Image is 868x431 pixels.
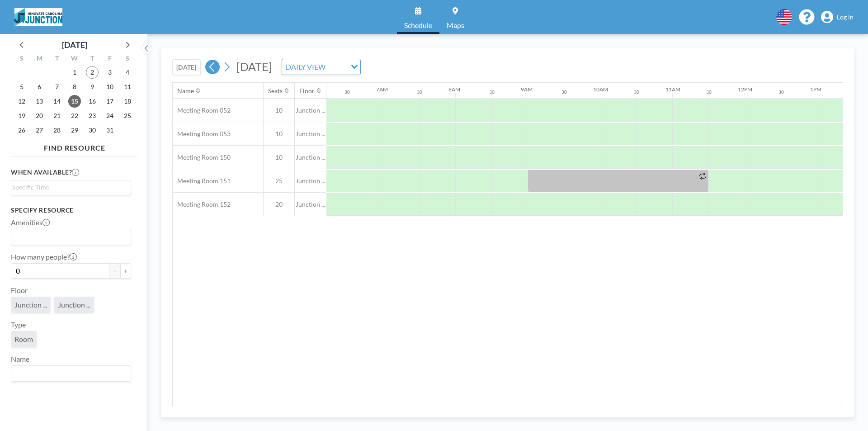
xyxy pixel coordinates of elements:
div: 30 [417,89,422,95]
span: Thursday, October 2, 2025 [86,66,99,79]
div: Seats [268,87,283,95]
div: T [83,53,101,65]
span: Sunday, October 26, 2025 [15,124,28,137]
button: [DATE] [172,59,201,75]
div: 9AM [521,86,533,93]
div: Search for option [11,180,131,194]
label: Type [11,320,26,329]
span: 25 [264,177,294,185]
span: Saturday, October 4, 2025 [121,66,134,79]
span: Monday, October 27, 2025 [33,124,46,137]
span: Meeting Room 052 [173,106,231,114]
div: 7AM [376,86,388,93]
div: F [101,53,118,65]
div: Search for option [11,229,131,245]
span: Wednesday, October 15, 2025 [68,95,81,108]
div: 30 [489,89,495,95]
span: Meeting Room 150 [173,153,231,161]
div: S [13,53,31,65]
span: Schedule [404,22,432,29]
input: Search for option [328,61,345,73]
div: 30 [561,89,567,95]
span: 10 [264,130,294,138]
span: Monday, October 20, 2025 [33,109,46,122]
div: 10AM [593,86,608,93]
input: Search for option [12,368,126,379]
span: Room [14,335,33,343]
div: 11AM [665,86,680,93]
span: Tuesday, October 14, 2025 [51,95,63,108]
div: Search for option [11,366,131,381]
input: Search for option [12,182,126,192]
span: Friday, October 24, 2025 [104,109,116,122]
h3: Specify resource [11,206,131,214]
div: 12PM [738,86,752,93]
span: Saturday, October 11, 2025 [121,81,134,93]
span: Friday, October 31, 2025 [104,124,116,137]
span: 20 [264,200,294,208]
div: T [48,53,66,65]
span: Log in [837,13,854,21]
div: Name [177,87,194,95]
span: [DATE] [236,60,272,73]
label: Floor [11,286,28,295]
span: Thursday, October 16, 2025 [86,95,99,108]
span: Saturday, October 18, 2025 [121,95,134,108]
span: Tuesday, October 7, 2025 [51,81,63,93]
span: Meeting Room 151 [173,177,231,185]
button: + [120,263,131,279]
span: DAILY VIEW [284,61,327,73]
span: 10 [264,106,294,114]
span: Meeting Room 053 [173,130,231,138]
input: Search for option [12,231,126,243]
label: How many people? [11,252,77,261]
div: Floor [299,87,315,95]
label: Amenities [11,218,50,227]
img: organization-logo [14,8,62,26]
div: 30 [344,89,350,95]
span: Wednesday, October 22, 2025 [68,109,81,122]
h4: FIND RESOURCE [11,140,138,152]
span: Monday, October 13, 2025 [33,95,46,108]
div: 8AM [448,86,460,93]
span: Maps [447,22,464,29]
span: Saturday, October 25, 2025 [121,109,134,122]
span: Junction ... [295,200,326,208]
span: Monday, October 6, 2025 [33,81,46,93]
span: 10 [264,153,294,161]
div: [DATE] [62,38,87,51]
span: Sunday, October 12, 2025 [15,95,28,108]
div: 30 [778,89,784,95]
span: Wednesday, October 1, 2025 [68,66,81,79]
span: Tuesday, October 21, 2025 [51,109,63,122]
span: Thursday, October 9, 2025 [86,81,99,93]
span: Thursday, October 23, 2025 [86,109,99,122]
div: 30 [634,89,639,95]
span: Junction ... [295,106,326,114]
span: Friday, October 10, 2025 [104,81,116,93]
span: Wednesday, October 8, 2025 [68,81,81,93]
div: W [66,53,84,65]
span: Junction ... [295,177,326,185]
span: Friday, October 17, 2025 [104,95,116,108]
span: Tuesday, October 28, 2025 [51,124,63,137]
span: Thursday, October 30, 2025 [86,124,99,137]
span: Junction ... [14,300,47,309]
div: M [31,53,48,65]
a: Log in [821,11,854,24]
span: Junction ... [295,153,326,161]
span: Meeting Room 152 [173,200,231,208]
span: Sunday, October 5, 2025 [15,81,28,93]
span: Wednesday, October 29, 2025 [68,124,81,137]
div: S [118,53,136,65]
span: Sunday, October 19, 2025 [15,109,28,122]
span: Junction ... [58,300,90,309]
div: 30 [706,89,712,95]
button: - [109,263,120,279]
span: Friday, October 3, 2025 [104,66,116,79]
span: Junction ... [295,130,326,138]
div: 1PM [810,86,821,93]
label: Name [11,355,29,364]
div: Search for option [282,59,360,75]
